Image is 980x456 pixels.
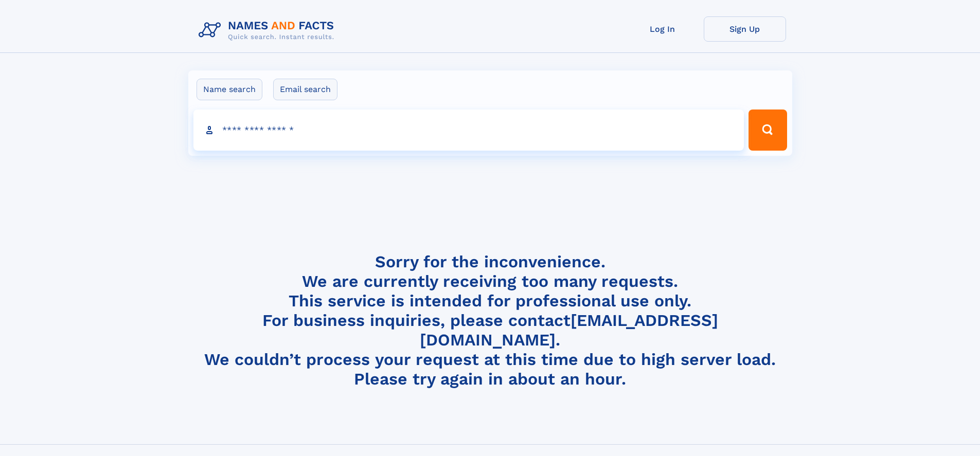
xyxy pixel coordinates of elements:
[420,311,718,350] a: [EMAIL_ADDRESS][DOMAIN_NAME]
[194,16,343,44] img: Logo Names and Facts
[194,252,786,389] h4: Sorry for the inconvenience. We are currently receiving too many requests. This service is intend...
[704,16,786,42] a: Sign Up
[197,79,262,100] label: Name search
[749,110,787,151] button: Search Button
[621,16,704,42] a: Log In
[273,79,337,100] label: Email search
[193,110,744,151] input: search input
